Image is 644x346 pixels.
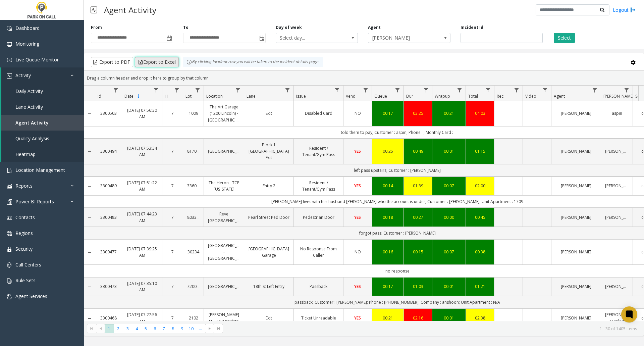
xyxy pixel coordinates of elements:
[422,86,431,95] a: Dur Filter Menu
[470,315,490,321] div: 02:38
[84,316,95,321] a: Collapse Details
[622,86,631,95] a: Parker Filter Menu
[84,250,95,255] a: Collapse Details
[187,324,196,333] span: Page 10
[208,283,240,290] a: [GEOGRAPHIC_DATA]
[248,246,289,258] a: [GEOGRAPHIC_DATA] Garage
[99,183,118,189] a: 3300489
[497,93,504,99] span: Rec.
[91,57,133,67] button: Export to PDF
[123,324,132,333] span: Page 3
[555,214,597,220] a: [PERSON_NAME]
[126,211,158,224] a: [DATE] 07:44:23 AM
[84,72,644,84] div: Drag a column header and drop it here to group by that column
[1,67,84,83] a: Activity
[408,249,428,255] div: 00:15
[248,110,289,116] a: Exit
[376,249,399,255] div: 00:16
[554,93,565,99] span: Agent
[15,277,36,284] span: Rule Sets
[187,110,200,116] a: 1009
[15,183,33,189] span: Reports
[436,315,462,321] a: 00:01
[126,107,158,120] a: [DATE] 07:56:30 AM
[347,148,368,154] a: YES
[406,93,413,99] span: Dur
[15,230,33,236] span: Regions
[15,167,65,173] span: Location Management
[408,283,428,290] a: 01:03
[196,324,205,333] span: Page 11
[187,283,200,290] a: 720070
[166,183,179,189] a: 7
[214,324,223,333] span: Go to the last page
[7,42,12,47] img: 'icon'
[408,148,428,154] a: 00:49
[84,215,95,220] a: Collapse Details
[354,214,361,220] span: YES
[408,315,428,321] a: 02:16
[355,110,361,116] span: NO
[187,148,200,154] a: 817001
[354,284,361,289] span: YES
[361,86,370,95] a: Vend Filter Menu
[84,149,95,154] a: Collapse Details
[126,311,158,324] a: [DATE] 07:27:56 AM
[126,280,158,293] a: [DATE] 07:35:10 AM
[605,214,629,220] a: [PERSON_NAME]
[555,315,597,321] a: [PERSON_NAME]
[150,324,159,333] span: Page 6
[15,88,43,94] span: Daily Activity
[555,110,597,116] a: [PERSON_NAME]
[208,242,240,262] a: [GEOGRAPHIC_DATA] - [GEOGRAPHIC_DATA]
[99,214,118,220] a: 3300483
[105,324,114,333] span: Page 1
[172,86,181,95] a: H Filter Menu
[436,214,462,220] div: 00:00
[435,93,450,99] span: Wrapup
[347,283,368,290] a: YES
[436,148,462,154] a: 00:01
[99,110,118,116] a: 3300503
[166,148,179,154] a: 7
[126,246,158,258] a: [DATE] 07:39:25 AM
[114,324,123,333] span: Page 2
[15,41,39,47] span: Monitoring
[555,148,597,154] a: [PERSON_NAME]
[183,57,323,67] div: By clicking Incident row you will be taken to the incident details page.
[333,86,342,95] a: Issue Filter Menu
[248,183,289,189] a: Entry 2
[91,24,102,31] label: From
[7,57,12,63] img: 'icon'
[216,326,221,331] span: Go to the last page
[166,110,179,116] a: 7
[141,324,150,333] span: Page 5
[206,93,223,99] span: Location
[98,93,101,99] span: Id
[376,110,399,116] div: 00:17
[470,283,490,290] div: 01:21
[470,110,490,116] a: 04:03
[555,183,597,189] a: [PERSON_NAME]
[248,283,289,290] a: 18th St Left Entry
[347,214,368,220] a: YES
[132,324,141,333] span: Page 4
[408,183,428,189] a: 01:39
[298,315,339,321] a: Ticket Unreadable
[376,214,399,220] div: 00:18
[470,183,490,189] div: 02:00
[354,315,361,321] span: YES
[436,183,462,189] a: 00:07
[247,93,256,99] span: Lane
[7,184,12,189] img: 'icon'
[135,57,179,67] button: Export to Excel
[165,33,173,43] span: Toggle popup
[376,315,399,321] a: 00:21
[15,198,54,205] span: Power BI Reports
[208,211,240,224] a: Reve [GEOGRAPHIC_DATA]
[166,214,179,220] a: 7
